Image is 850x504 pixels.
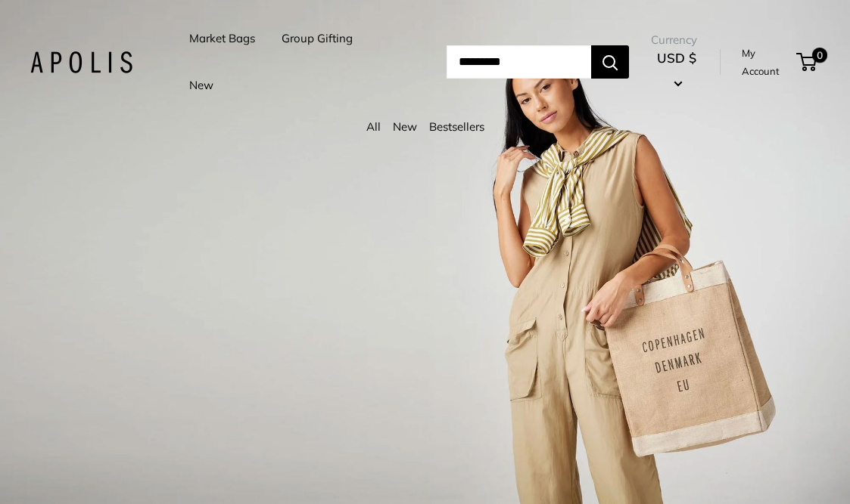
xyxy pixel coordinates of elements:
button: Search [591,45,629,79]
span: 0 [812,48,827,63]
button: USD $ [651,46,702,94]
a: New [393,119,417,134]
span: USD $ [657,50,696,66]
a: Market Bags [189,28,255,49]
a: Group Gifting [282,28,353,49]
img: Apolis [30,51,132,73]
input: Search... [447,45,591,79]
span: Currency [651,29,702,51]
a: My Account [742,44,791,81]
a: New [189,75,213,96]
a: 0 [798,53,817,71]
a: Bestsellers [429,119,484,134]
a: All [366,119,381,134]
